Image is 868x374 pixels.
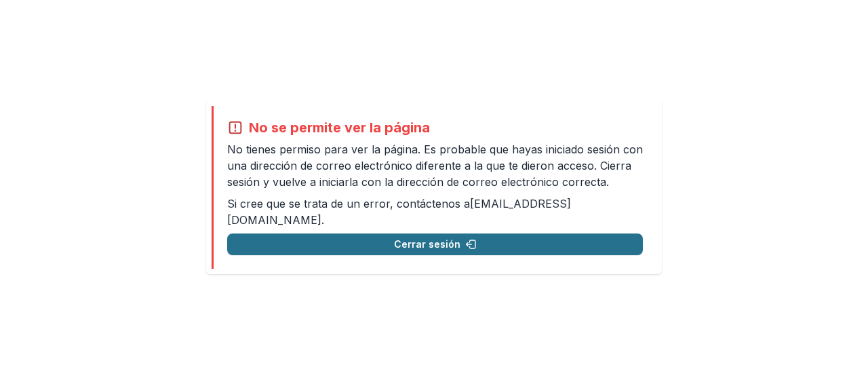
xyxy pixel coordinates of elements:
font: No tienes permiso para ver la página. Es probable que hayas iniciado sesión con una dirección de ... [227,143,643,189]
font: No se permite ver la página [249,119,430,136]
font: Cerrar sesión [394,238,460,249]
a: [EMAIL_ADDRESS][DOMAIN_NAME] [227,197,571,227]
button: Cerrar sesión [227,233,643,255]
font: Si cree que se trata de un error, contáctenos a [227,197,470,210]
font: . [321,213,324,227]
